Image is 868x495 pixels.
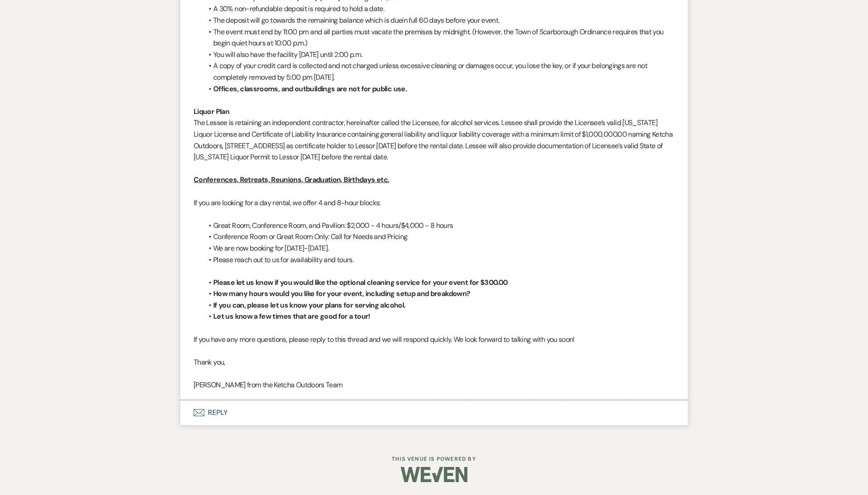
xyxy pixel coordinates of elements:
span: Please reach out to us for availability and tours. [213,255,353,264]
span: Conference Room or Great Room Only: Call for Needs and Pricing [213,232,407,241]
img: Weven Logo [401,459,467,490]
span: A copy of your credit card is collected and not charged unless excessive cleaning or damages occu... [213,61,647,82]
span: A 30% non-refundable deposit is required to hold a date. [213,4,384,13]
span: If you are looking for a day rental, we offer 4 and 8-hour blocks: [194,198,381,207]
p: The Lessee is retaining an independent contractor, hereinafter called the Licensee, for alcohol s... [194,117,674,162]
span: If you have any more questions, please reply to this thread and we will respond quickly. We look ... [194,335,575,344]
strong: How many hours would you like for your event, including setup and breakdown? [213,289,470,298]
span: in full 60 days before your event. [402,16,499,25]
span: Thank you, [194,357,225,367]
strong: Liquor Plan [194,107,229,116]
span: The event must end by 11:00 pm and all parties must vacate the premises by midnight [213,27,470,37]
strong: If you can, please let us know your plans for serving alcohol. [213,300,405,310]
strong: Offices, classrooms, and outbuildings are not for public use. [213,84,407,93]
span: ou will also have the facility [DATE] until 2:00 p.m. [216,50,362,59]
span: Y [213,50,216,59]
strong: Let us know a few times that are good for a tour! [213,312,370,321]
button: Reply [180,400,688,425]
span: Great Room, Conference Room, and Pavilion: $2,000 - 4 hours/$4,000 - 8 hours [213,221,453,230]
span: [PERSON_NAME] from the Ketcha Outdoors Team [194,380,342,390]
span: . (However, the Town of Scarborough Ordinance requires that you begin quiet hours at 10:00 p.m.) [213,27,664,48]
span: We are now booking for [DATE]-[DATE]. [213,243,329,253]
strong: Please let us know if you would like the optional cleaning service for your event for $300.00 [213,278,507,287]
span: The deposit will go towards the remaining balance which is due [213,16,402,25]
u: Conferences, Retreats, Reunions, Graduation, Birthdays etc. [194,175,389,184]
